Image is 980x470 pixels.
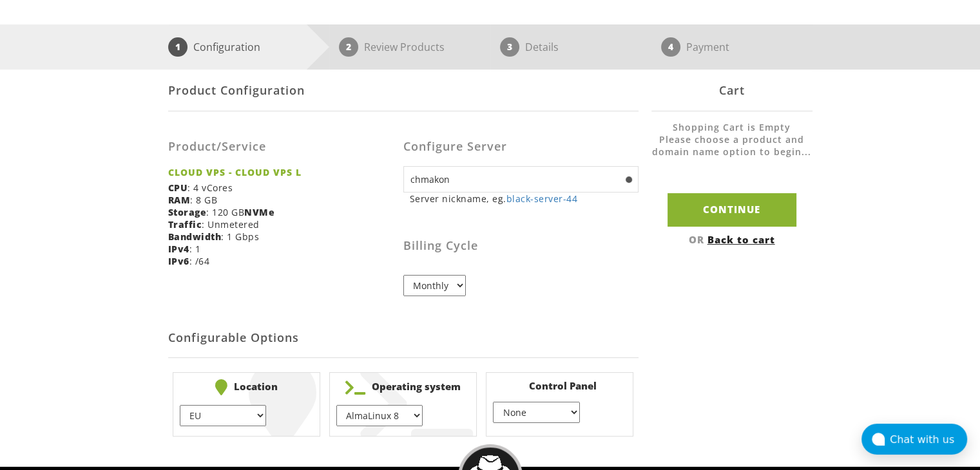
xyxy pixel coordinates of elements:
input: Continue [668,193,796,226]
h3: Billing Cycle [403,240,639,252]
b: Traffic [168,218,202,230]
h2: Configurable Options [168,319,639,358]
select: } } } } [493,402,579,423]
b: IPv6 [168,255,189,267]
b: Storage [168,206,207,218]
input: Hostname [403,166,639,193]
div: Chat with us [890,433,967,446]
b: Location [180,379,313,395]
div: OR [651,233,812,246]
a: black-server-44 [506,193,578,205]
div: Product Configuration [168,70,639,111]
b: Bandwidth [168,230,222,243]
span: 4 [661,37,680,57]
div: : 4 vCores : 8 GB : 120 GB : Unmetered : 1 Gbps : 1 : /64 [168,121,403,277]
p: Payment [686,37,729,57]
select: } } } } } } } } } } } } } } } } } } } } } [336,405,423,426]
b: IPv4 [168,243,189,255]
b: RAM [168,194,191,206]
small: Server nickname, eg. [410,193,639,205]
select: } } } } } } [180,405,266,426]
p: Configuration [193,37,260,57]
p: Details [525,37,559,57]
button: Chat with us [861,424,967,455]
span: 3 [500,37,519,57]
a: Back to cart [707,233,775,246]
p: Review Products [364,37,445,57]
div: Cart [651,70,812,111]
b: CPU [168,182,188,194]
h3: Configure Server [403,140,639,153]
strong: CLOUD VPS - CLOUD VPS L [168,166,394,178]
span: 1 [168,37,187,57]
b: Control Panel [493,379,626,392]
b: Operating system [336,379,470,395]
h3: Product/Service [168,140,394,153]
b: NVMe [244,206,274,218]
span: 2 [339,37,358,57]
li: Shopping Cart is Empty Please choose a product and domain name option to begin... [651,121,812,171]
